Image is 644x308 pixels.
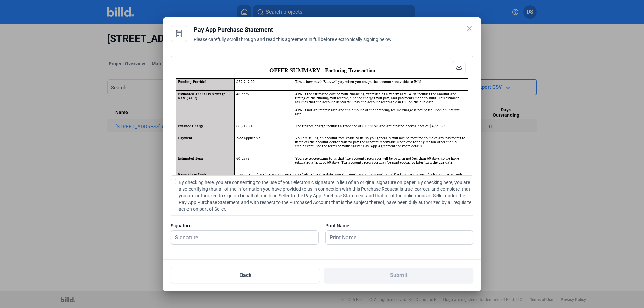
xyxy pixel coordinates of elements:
h2: OFFER SUMMARY - Factoring Transaction [176,67,468,74]
div: Pay App Purchase Statement [194,25,473,35]
td: 60 days [234,155,293,171]
input: Signature [171,231,311,244]
td: You are selling an account receivable to us, so you generally will not be required to make any pa... [293,135,468,155]
button: Submit [324,268,473,283]
td: $77,949.00 [234,78,293,90]
span: By checking here, you are consenting to the use of your electronic signature in lieu of an origin... [179,179,473,212]
td: You are representing to us that the account receivable will be paid in not less than 60 days, so ... [293,155,468,171]
input: Print Name [326,231,466,244]
strong: Repurchase Costs [178,172,206,176]
td: APR is the estimated cost of your financing expressed as a yearly rate. APR includes the amount a... [293,90,468,123]
td: 48.55% [234,90,293,123]
strong: Finance Charge [178,124,204,128]
td: Not applicable. [234,135,293,155]
button: Back [171,268,320,283]
td: The finance charge includes a fixed fee of $1,558.98 and anticipated accrual fees of $4,658.23. [293,123,468,135]
strong: Payment [178,136,192,140]
td: This is how much Billd will pay when you assign the account receivable to Billd. [293,78,468,90]
mat-icon: close [465,24,473,33]
strong: Funding Provided [178,80,207,84]
div: Please carefully scroll through and read this agreement in full before electronically signing below. [194,36,473,51]
div: Signature [171,222,319,229]
strong: Estimated Term [178,156,203,160]
td: If you repurchase the account receivable before the due date, you still must pay all or a portion... [234,171,468,187]
td: $6,217.21 [234,123,293,135]
div: Print Name [325,222,473,229]
strong: Estimated Annual Percentage Rate (APR) [178,92,225,100]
